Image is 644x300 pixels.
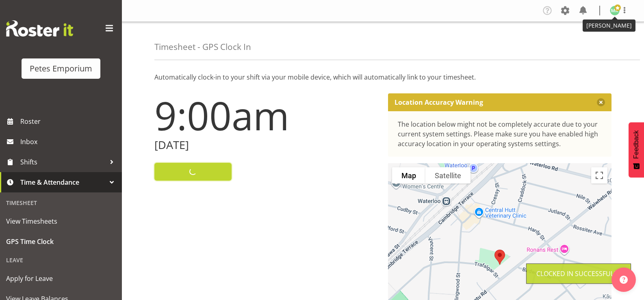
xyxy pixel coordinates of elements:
[2,194,120,211] div: Timesheet
[395,98,483,106] p: Location Accuracy Warning
[633,130,640,159] span: Feedback
[620,276,628,284] img: help-xxl-2.png
[610,6,620,15] img: melanie-richardson713.jpg
[154,139,378,151] h2: [DATE]
[154,93,378,137] h1: 9:00am
[6,20,73,37] img: Rosterit website logo
[20,115,118,127] span: Roster
[536,269,621,278] div: Clocked in Successfully
[629,122,644,177] button: Feedback - Show survey
[6,215,116,227] span: View Timesheets
[398,119,602,149] div: The location below might not be completely accurate due to your current system settings. Please m...
[597,98,605,106] button: Close message
[20,136,118,148] span: Inbox
[2,211,120,231] a: View Timesheets
[154,42,251,52] h4: Timesheet - GPS Clock In
[30,63,92,75] div: Petes Emporium
[2,231,120,252] a: GPS Time Clock
[6,272,116,285] span: Apply for Leave
[425,167,471,183] button: Show satellite imagery
[20,156,106,168] span: Shifts
[2,268,120,289] a: Apply for Leave
[591,167,607,183] button: Toggle fullscreen view
[392,167,425,183] button: Show street map
[154,72,611,82] p: Automatically clock-in to your shift via your mobile device, which will automatically link to you...
[2,252,120,268] div: Leave
[6,235,116,248] span: GPS Time Clock
[20,176,106,188] span: Time & Attendance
